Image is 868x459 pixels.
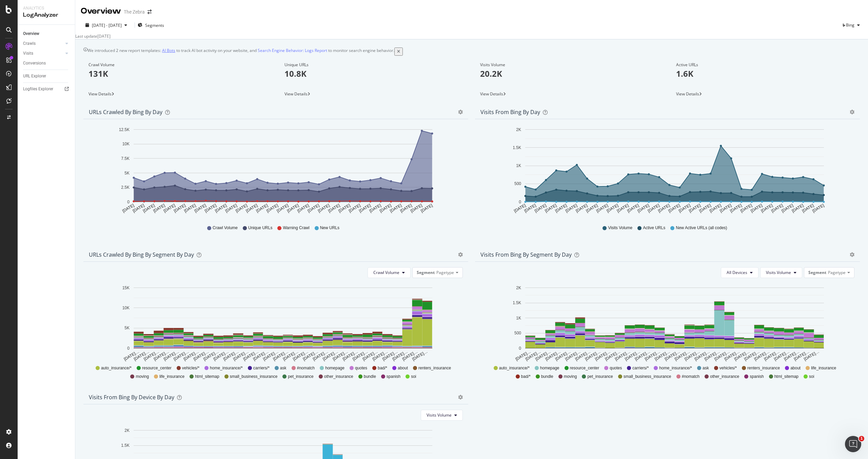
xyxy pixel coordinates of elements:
text: [DATE] [729,203,743,213]
span: Visits Volume [427,412,452,418]
text: 500 [514,181,521,186]
span: html_sitemap [195,374,219,380]
span: View Details [676,91,699,97]
button: close banner [394,48,403,55]
text: 5K [124,170,130,175]
text: [DATE] [142,203,156,213]
span: about [790,365,801,371]
text: 12.5K [119,127,130,132]
text: [DATE] [338,203,351,213]
text: [DATE] [544,203,557,213]
span: soi [411,374,416,380]
button: Visits Volume [760,267,802,278]
div: Last update [75,33,111,39]
span: [DATE] - [DATE] [92,22,122,28]
text: 0 [127,199,130,204]
text: [DATE] [657,203,671,213]
text: [DATE] [534,203,547,213]
text: 10K [122,142,130,146]
span: about [398,365,408,371]
text: 0 [519,199,521,204]
text: [DATE] [348,203,361,213]
span: vehicles/* [182,365,199,371]
button: All Devices [721,267,758,278]
text: [DATE] [668,203,681,213]
span: home_insurance/* [210,365,243,371]
button: Bing [842,20,863,31]
text: [DATE] [760,203,774,213]
text: 1.5K [121,443,130,448]
span: pet_insurance [587,374,613,380]
text: [DATE] [637,203,650,213]
div: gear [458,252,463,257]
div: Conversions [23,60,46,67]
text: [DATE] [194,203,207,213]
span: Pagetype [828,270,846,275]
div: A chart. [89,283,462,362]
p: 1.6K [676,68,855,79]
text: [DATE] [358,203,372,213]
button: Visits Volume [421,410,463,421]
span: other_insurance [324,374,353,380]
text: [DATE] [791,203,805,213]
text: [DATE] [214,203,228,213]
span: homepage [540,365,559,371]
span: other_insurance [710,374,739,380]
div: arrow-right-arrow-left [147,10,152,14]
span: ask [703,365,709,371]
button: Crawl Volume [368,267,411,278]
text: [DATE] [379,203,392,213]
text: [DATE] [410,203,423,213]
div: gear [850,110,854,114]
text: 7.5K [121,156,130,161]
p: 10.8K [284,68,463,79]
span: Active URLs [643,225,665,231]
span: quotes [355,365,367,371]
text: [DATE] [224,203,238,213]
span: small_business_insurance [230,374,278,380]
div: We introduced 2 new report templates: to track AI bot activity on your website, and to monitor se... [87,48,394,55]
span: bad/* [378,365,387,371]
a: Crawls [23,40,63,47]
button: Segments [138,20,164,31]
text: [DATE] [369,203,382,213]
text: 5K [124,326,130,330]
text: [DATE] [513,203,527,213]
text: [DATE] [565,203,578,213]
span: #nomatch [682,374,700,380]
svg: A chart. [89,125,462,219]
text: [DATE] [750,203,763,213]
a: Visits [23,50,63,57]
span: New Active URLs (all codes) [676,225,727,231]
span: View Details [480,91,503,97]
text: [DATE] [606,203,619,213]
span: Bing [846,22,854,28]
div: Overview [81,5,121,17]
a: AI Bots [162,48,175,53]
text: [DATE] [286,203,300,213]
text: [DATE] [719,203,732,213]
div: Visits from Bing by day [480,109,540,115]
button: [DATE] - [DATE] [81,22,132,29]
span: life_insurance [811,365,836,371]
span: html_sitemap [774,374,798,380]
div: Visits from Bing By Segment By Day [480,251,572,258]
span: Pagetype [436,270,454,275]
div: Logfiles Explorer [23,86,53,93]
div: Visits [23,50,33,57]
text: 2K [516,285,521,290]
div: URLs Crawled by Bing by day [89,109,162,115]
span: pet_insurance [288,374,313,380]
span: carriers/* [253,365,270,371]
text: [DATE] [399,203,413,213]
span: Segment [808,270,826,275]
text: [DATE] [296,203,310,213]
text: [DATE] [245,203,259,213]
svg: A chart. [480,283,854,362]
span: #nomatch [297,365,315,371]
span: 1 [859,436,864,441]
text: [DATE] [389,203,402,213]
span: Visits Volume [766,270,791,275]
